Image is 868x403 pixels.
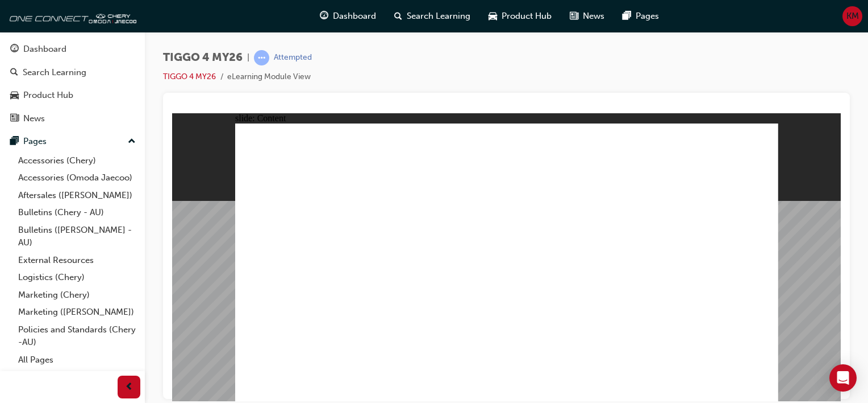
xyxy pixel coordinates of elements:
[5,85,140,106] a: Product Hub
[846,10,859,23] span: KM
[407,10,470,23] span: Search Learning
[274,52,312,63] div: Attempted
[14,269,140,286] a: Logistics (Chery)
[14,152,140,170] a: Accessories (Chery)
[14,321,140,351] a: Policies and Standards (Chery -AU)
[489,9,497,23] span: car-icon
[5,62,140,83] a: Search Learning
[479,5,561,28] a: car-iconProduct Hub
[14,351,140,369] a: All Pages
[10,44,19,55] span: guage-icon
[5,131,140,152] button: Pages
[23,66,86,79] div: Search Learning
[10,68,18,78] span: search-icon
[385,5,479,28] a: search-iconSearch Learning
[23,112,45,125] div: News
[614,5,668,28] a: pages-iconPages
[23,43,66,56] div: Dashboard
[333,10,376,23] span: Dashboard
[842,6,862,26] button: KM
[163,72,216,81] a: TIGGO 4 MY26
[14,303,140,321] a: Marketing ([PERSON_NAME])
[227,71,311,84] li: eLearning Module View
[311,5,385,28] a: guage-iconDashboard
[128,134,136,149] span: up-icon
[125,380,133,394] span: prev-icon
[561,5,614,28] a: news-iconNews
[14,187,140,204] a: Aftersales ([PERSON_NAME])
[14,204,140,221] a: Bulletins (Chery - AU)
[5,36,140,131] button: DashboardSearch LearningProduct HubNews
[247,51,249,64] span: |
[14,221,140,252] a: Bulletins ([PERSON_NAME] - AU)
[163,51,243,64] span: TIGGO 4 MY26
[23,89,73,102] div: Product Hub
[14,286,140,304] a: Marketing (Chery)
[5,108,140,129] a: News
[10,114,19,124] span: news-icon
[14,169,140,187] a: Accessories (Omoda Jaecoo)
[623,9,631,23] span: pages-icon
[570,9,578,23] span: news-icon
[583,10,604,23] span: News
[502,10,552,23] span: Product Hub
[254,50,269,65] span: learningRecordVerb_ATTEMPT-icon
[23,135,47,148] div: Pages
[10,91,19,101] span: car-icon
[394,9,402,23] span: search-icon
[14,252,140,269] a: External Resources
[829,364,857,392] div: Open Intercom Messenger
[320,9,328,23] span: guage-icon
[5,39,140,60] a: Dashboard
[6,5,136,27] img: oneconnect
[10,137,19,147] span: pages-icon
[636,10,659,23] span: Pages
